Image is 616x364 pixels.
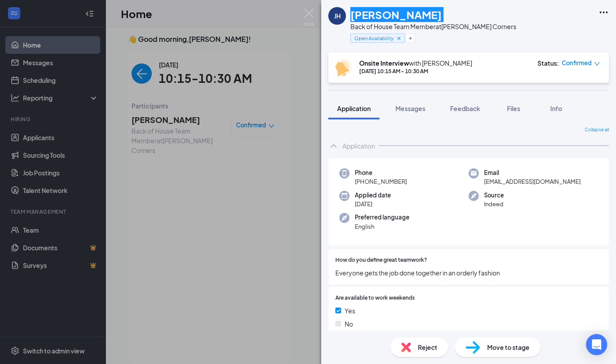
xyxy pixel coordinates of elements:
span: Collapse all [585,126,609,134]
span: Messages [395,104,425,112]
span: Confirmed [562,59,592,67]
span: Yes [345,306,355,316]
b: Onsite Interview [359,59,409,67]
div: Open Intercom Messenger [586,334,607,355]
span: How do you define great teamwork? [335,256,427,264]
div: Status : [537,59,559,67]
svg: Ellipses [598,7,609,18]
span: Everyone gets the job done together in an orderly fashion [335,268,602,278]
span: Email [484,168,581,177]
span: Reject [418,342,437,352]
span: Move to stage [487,342,530,352]
span: Preferred language [355,213,409,222]
span: Source [484,191,504,200]
span: Indeed [484,200,504,208]
span: Applied date [355,191,391,200]
button: Plus [406,33,415,43]
span: No [345,319,353,329]
span: Info [550,104,562,112]
svg: Plus [408,36,413,41]
div: Back of House Team Member at [PERSON_NAME] Corners [350,22,516,31]
span: Phone [355,168,407,177]
span: [DATE] [355,200,391,208]
span: [PHONE_NUMBER] [355,177,407,186]
div: Application [342,141,375,150]
span: Files [507,104,520,112]
svg: Cross [396,35,402,41]
span: English [355,222,409,231]
span: [EMAIL_ADDRESS][DOMAIN_NAME] [484,177,581,186]
div: JH [334,11,341,20]
span: Are available to work weekends [335,294,415,302]
h1: [PERSON_NAME] [350,7,442,22]
span: Open Availability [354,34,394,42]
div: [DATE] 10:15 AM - 10:30 AM [359,67,472,75]
svg: ChevronUp [328,141,339,151]
span: down [594,61,600,67]
span: Feedback [450,104,480,112]
div: with [PERSON_NAME] [359,59,472,67]
span: Application [337,104,371,112]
